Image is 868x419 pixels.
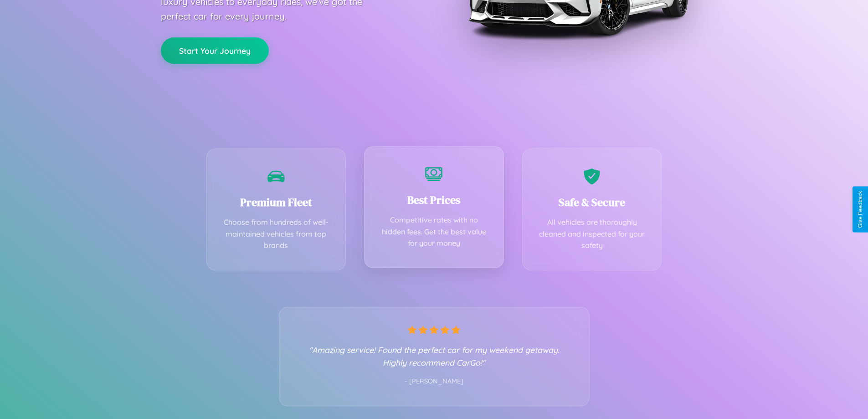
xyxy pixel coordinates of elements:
div: Give Feedback [857,191,863,228]
p: Choose from hundreds of well-maintained vehicles from top brands [221,217,332,252]
button: Start Your Journey [161,37,269,64]
p: - [PERSON_NAME] [298,376,571,388]
p: "Amazing service! Found the perfect car for my weekend getaway. Highly recommend CarGo!" [298,343,571,369]
h3: Safe & Secure [536,195,648,210]
p: Competitive rates with no hidden fees. Get the best value for your money [378,214,490,249]
h3: Premium Fleet [221,195,332,210]
h3: Best Prices [378,192,490,207]
p: All vehicles are thoroughly cleaned and inspected for your safety [536,217,648,252]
